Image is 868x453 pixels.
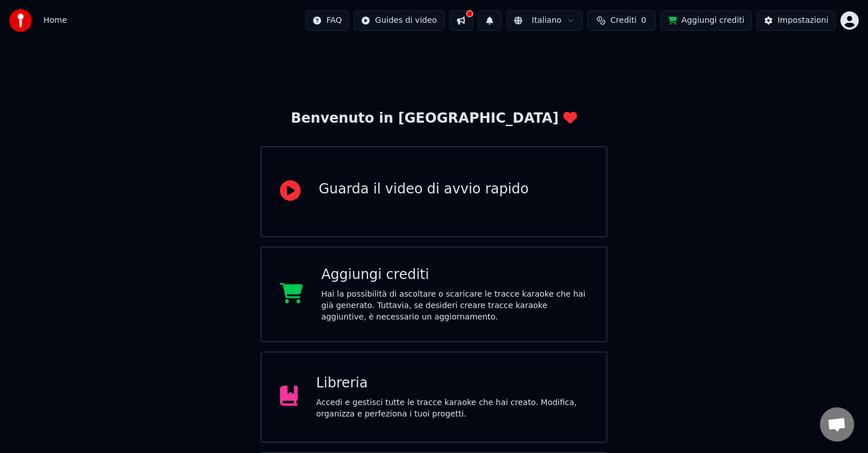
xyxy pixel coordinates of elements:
span: 0 [641,15,646,26]
button: Guides di video [354,10,444,31]
div: Accedi e gestisci tutte le tracce karaoke che hai creato. Modifica, organizza e perfeziona i tuoi... [316,397,588,420]
span: Home [43,15,67,26]
button: Aggiungi crediti [661,10,752,31]
div: Aprire la chat [820,407,854,442]
button: Impostazioni [757,10,836,31]
span: Crediti [610,15,637,26]
div: Impostazioni [778,15,829,26]
button: Crediti0 [587,10,656,31]
button: FAQ [305,10,349,31]
div: Guarda il video di avvio rapido [319,180,529,199]
nav: breadcrumb [43,15,67,26]
div: Libreria [316,374,588,393]
div: Hai la possibilità di ascoltare o scaricare le tracce karaoke che hai già generato. Tuttavia, se ... [321,289,588,323]
div: Aggiungi crediti [321,266,588,284]
div: Benvenuto in [GEOGRAPHIC_DATA] [291,110,577,128]
img: youka [9,9,32,32]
